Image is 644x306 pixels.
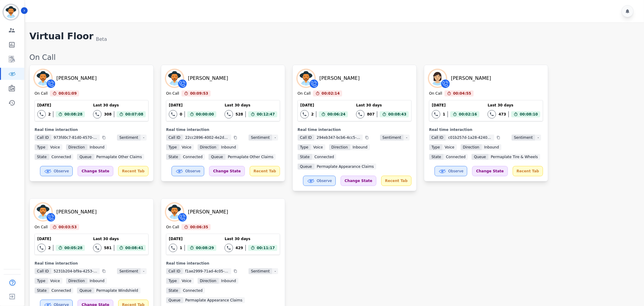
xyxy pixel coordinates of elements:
[94,154,144,160] span: Permaplate Other Claims
[196,111,214,117] span: 00:00:00
[93,236,146,241] div: Last 30 days
[381,176,412,186] div: Recent Tab
[435,166,467,176] button: Observe
[520,111,538,117] span: 00:08:10
[93,103,146,108] div: Last 30 days
[188,75,228,82] div: [PERSON_NAME]
[443,112,445,117] div: 1
[35,225,48,230] div: On Call
[429,135,446,141] span: Call ID
[472,166,508,176] div: Change State
[190,224,208,230] span: 00:06:35
[166,297,183,303] span: Queue
[56,75,97,82] div: [PERSON_NAME]
[459,111,477,117] span: 00:02:16
[166,154,181,160] span: State
[322,90,340,96] span: 00:02:14
[272,268,278,274] span: -
[125,245,143,251] span: 00:08:41
[225,236,277,241] div: Last 30 days
[49,288,74,294] span: connected
[54,169,69,174] span: Observe
[432,103,479,108] div: [DATE]
[35,144,48,150] span: Type
[166,70,183,87] img: Avatar
[512,135,535,141] span: Sentiment
[166,288,181,294] span: State
[35,135,51,141] span: Call ID
[209,154,225,160] span: Queue
[257,111,275,117] span: 00:12:47
[225,103,277,108] div: Last 30 days
[235,112,243,117] div: 528
[172,166,204,176] button: Observe
[488,103,540,108] div: Last 30 days
[367,112,375,117] div: 807
[250,166,280,176] div: Recent Tab
[58,224,77,230] span: 00:03:53
[442,144,457,150] span: voice
[104,246,112,250] div: 581
[298,164,314,170] span: Queue
[94,288,141,294] span: Permaplate Windshield
[272,135,278,141] span: -
[64,111,82,117] span: 00:08:28
[35,154,49,160] span: State
[4,5,18,19] img: Bordered avatar
[48,112,51,117] div: 2
[78,166,113,176] div: Change State
[40,166,73,176] button: Observe
[77,154,94,160] span: Queue
[198,144,219,150] span: Direction
[298,91,311,96] div: On Call
[298,144,311,150] span: Type
[179,278,194,284] span: voice
[35,70,52,87] img: Avatar
[249,268,272,274] span: Sentiment
[429,91,442,96] div: On Call
[298,154,312,160] span: State
[48,278,62,284] span: voice
[219,278,239,284] span: inbound
[48,246,51,250] div: 2
[66,144,87,150] span: Direction
[183,135,231,141] span: 22cc2896-4002-4e2d-9c2e-d91403f0aaab
[451,75,491,82] div: [PERSON_NAME]
[298,135,314,141] span: Call ID
[388,111,406,117] span: 00:08:43
[51,268,100,274] span: 5231b204-bf9a-4253-99c7-814ef5c9e33f
[141,135,147,141] span: -
[180,246,182,250] div: 1
[141,268,147,274] span: -
[317,178,332,183] span: Observe
[29,53,638,62] div: On Call
[64,245,82,251] span: 00:05:28
[249,135,272,141] span: Sentiment
[96,36,107,43] div: Beta
[58,90,77,96] span: 00:01:09
[311,144,325,150] span: voice
[56,208,97,216] div: [PERSON_NAME]
[356,103,409,108] div: Last 30 days
[166,278,179,284] span: Type
[166,127,280,132] div: Real time interaction
[448,169,463,174] span: Observe
[319,75,360,82] div: [PERSON_NAME]
[429,70,446,87] img: Avatar
[341,176,376,186] div: Change State
[87,144,107,150] span: inbound
[35,91,48,96] div: On Call
[169,103,216,108] div: [DATE]
[49,154,74,160] span: connected
[35,288,49,294] span: State
[482,144,502,150] span: inbound
[472,154,488,160] span: Queue
[327,111,345,117] span: 00:06:24
[37,236,85,241] div: [DATE]
[66,278,87,284] span: Direction
[117,135,141,141] span: Sentiment
[257,245,275,251] span: 00:11:17
[188,208,228,216] div: [PERSON_NAME]
[166,203,183,220] img: Avatar
[166,268,183,274] span: Call ID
